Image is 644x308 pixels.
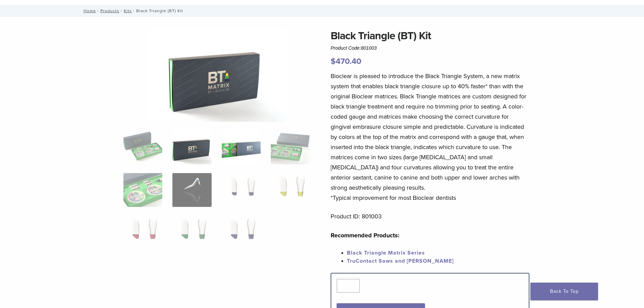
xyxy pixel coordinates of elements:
[222,131,261,164] img: Black Triangle (BT) Kit - Image 3
[271,131,310,164] img: Black Triangle (BT) Kit - Image 4
[347,258,454,264] a: TruContact Saws and [PERSON_NAME]
[222,216,261,250] img: Black Triangle (BT) Kit - Image 11
[81,8,96,13] a: Home
[331,45,377,51] span: Product Code:
[331,211,529,221] p: Product ID: 801003
[100,8,119,13] a: Products
[119,9,124,13] span: /
[123,131,162,164] img: Intro-Black-Triangle-Kit-6-Copy-e1548792917662-324x324.jpg
[172,173,211,207] img: Black Triangle (BT) Kit - Image 6
[331,56,336,66] span: $
[271,173,310,207] img: Black Triangle (BT) Kit - Image 8
[331,28,529,44] h1: Black Triangle (BT) Kit
[96,9,100,13] span: /
[530,283,598,300] a: Back To Top
[147,28,287,122] img: Black Triangle (BT) Kit - Image 2
[123,173,162,207] img: Black Triangle (BT) Kit - Image 5
[222,173,261,207] img: Black Triangle (BT) Kit - Image 7
[123,216,162,250] img: Black Triangle (BT) Kit - Image 9
[79,5,566,17] nav: Black Triangle (BT) Kit
[172,216,211,250] img: Black Triangle (BT) Kit - Image 10
[132,9,136,13] span: /
[331,71,529,203] p: Bioclear is pleased to introduce the Black Triangle System, a new matrix system that enables blac...
[331,232,400,239] strong: Recommended Products:
[361,45,377,51] span: 801003
[172,131,211,164] img: Black Triangle (BT) Kit - Image 2
[347,250,425,256] a: Black Triangle Matrix Series
[331,56,361,66] bdi: 470.40
[124,8,132,13] a: Kits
